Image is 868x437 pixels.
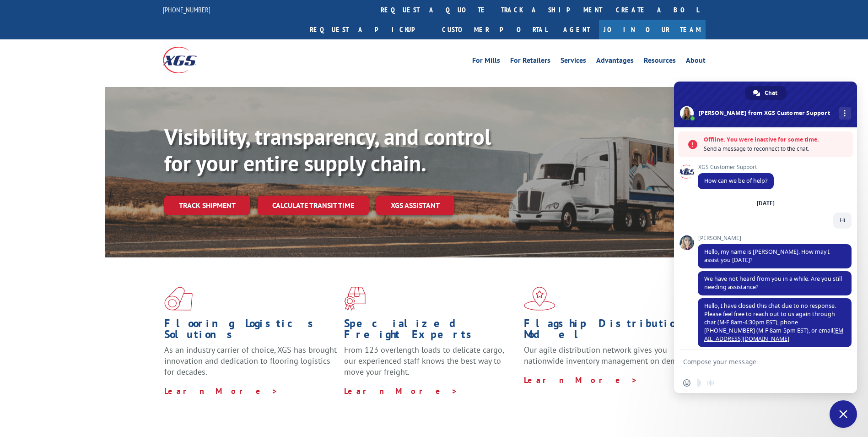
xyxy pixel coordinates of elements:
[698,164,774,170] span: XGS Customer Support
[524,318,697,344] h1: Flagship Distribution Model
[435,20,554,39] a: Customer Portal
[164,196,250,215] a: Track shipment
[164,344,337,377] span: As an industry carrier of choice, XGS has brought innovation and dedication to flooring logistics...
[704,177,767,185] span: How can we be of help?
[376,196,454,215] a: XGS ASSISTANT
[344,318,517,344] h1: Specialized Freight Experts
[686,57,706,67] a: About
[698,235,852,241] span: [PERSON_NAME]
[704,275,842,291] span: We have not heard from you in a while. Are you still needing assistance?
[704,144,848,153] span: Send a message to reconnect to the chat.
[524,344,692,366] span: Our agile distribution network gives you nationwide inventory management on demand.
[163,5,210,14] a: [PHONE_NUMBER]
[840,216,845,224] span: Hi
[164,318,337,344] h1: Flooring Logistics Solutions
[704,248,830,264] span: Hello, my name is [PERSON_NAME]. How may I assist you [DATE]?
[510,57,550,67] a: For Retailers
[704,135,848,144] span: Offline. You were inactive for some time.
[757,201,775,206] div: [DATE]
[554,20,599,39] a: Agent
[683,379,690,387] span: Insert an emoji
[599,20,706,39] a: Join Our Team
[258,196,369,215] a: Calculate transit time
[704,302,843,343] span: Hello, I have closed this chat due to no response. Please feel free to reach out to us again thro...
[644,57,676,67] a: Resources
[524,375,638,385] a: Learn More >
[524,287,555,311] img: xgs-icon-flagship-distribution-model-red
[164,122,491,177] b: Visibility, transparency, and control for your entire supply chain.
[830,400,857,428] a: Close chat
[344,386,458,396] a: Learn More >
[164,287,193,311] img: xgs-icon-total-supply-chain-intelligence-red
[596,57,634,67] a: Advantages
[765,86,777,100] span: Chat
[472,57,500,67] a: For Mills
[561,57,586,67] a: Services
[344,287,366,311] img: xgs-icon-focused-on-flooring-red
[344,344,517,385] p: From 123 overlength loads to delicate cargo, our experienced staff knows the best way to move you...
[683,350,830,373] textarea: Compose your message...
[164,386,278,396] a: Learn More >
[303,20,435,39] a: Request a pickup
[745,86,787,100] a: Chat
[704,327,843,343] a: [EMAIL_ADDRESS][DOMAIN_NAME]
